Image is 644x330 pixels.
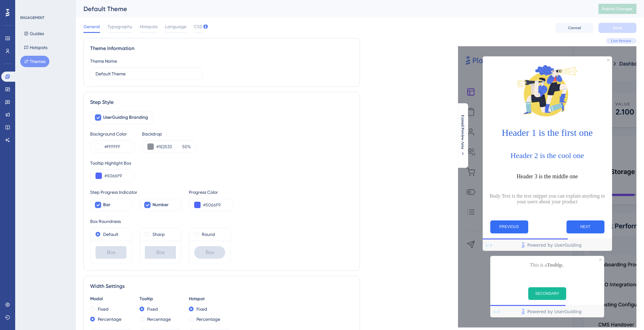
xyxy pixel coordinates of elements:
span: Hotspots [140,23,158,30]
span: Cancel [568,25,581,30]
button: Save [598,23,636,33]
div: ENGAGEMENT [20,15,44,20]
span: Bar [103,201,110,209]
label: Percentage [196,315,220,323]
div: Close Preview [599,258,602,261]
label: Percentage [147,315,171,323]
div: Step 2 of 3 [493,309,500,314]
span: Publish Changes [602,6,633,11]
button: Extend Preview Area [458,115,468,156]
label: Default [103,231,118,238]
div: Step 2 of 3 [486,243,492,248]
img: Modal Media [516,59,579,122]
p: This is a [495,261,599,269]
div: Step Progress Indicator [90,188,181,196]
h2: Header 2 is the cool one [488,151,607,160]
div: Box [96,246,127,259]
label: Fixed [147,305,158,313]
div: Theme Information [90,45,353,52]
span: Extend Preview Area [460,115,465,149]
span: Language [165,23,186,30]
div: Footer [483,239,612,251]
span: Save [613,25,622,30]
h3: Header 3 is the middle one [488,173,607,180]
span: Typography [108,23,132,30]
span: Live Preview [611,38,631,43]
button: Publish Changes [598,4,636,14]
div: Background Color [90,130,134,138]
label: Fixed [98,305,108,313]
span: Number [152,201,169,209]
span: Powered by UserGuiding [527,308,582,315]
div: Footer [490,306,604,317]
div: Close Preview [607,59,610,61]
div: Tooltip [139,295,181,303]
button: Previous [490,220,528,233]
div: Tooltip Highlight Box [90,159,353,167]
span: CSS [194,23,202,30]
input: % [181,143,188,150]
div: Modal [90,295,132,303]
div: Progress Color [189,188,233,196]
div: Width Settings [90,282,353,290]
div: Box Roundness [90,218,353,225]
label: Sharp [152,231,165,238]
button: Themes [20,56,49,67]
div: Theme Name [90,57,117,65]
input: Theme Name [96,70,197,77]
div: Hotspot [189,295,231,303]
p: Body Text is the text snippet you can explain anything to your users about your product [488,193,607,205]
h1: Header 1 is the first one [488,127,607,138]
button: Cancel [555,23,593,33]
label: Round [202,231,215,238]
label: Percentage [98,315,121,323]
div: Box [145,246,176,259]
div: Default Theme [84,4,583,13]
div: Box [194,246,225,259]
span: UserGuiding Branding [103,114,148,121]
button: Next [567,220,604,233]
button: SECONDARY [528,287,566,300]
label: Fixed [196,305,207,313]
span: Powered by UserGuiding [527,241,582,249]
div: Step Style [90,98,353,106]
label: % [178,143,191,150]
div: Backdrop [142,130,196,138]
button: Guides [20,28,48,39]
button: Hotspots [20,42,51,53]
span: General [84,23,100,30]
b: Tooltip. [547,262,563,268]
